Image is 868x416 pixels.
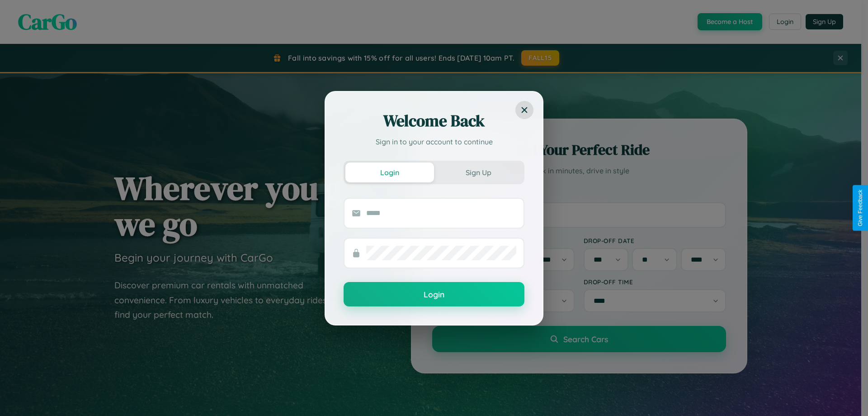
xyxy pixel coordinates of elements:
h2: Welcome Back [344,110,524,132]
button: Login [345,163,434,182]
p: Sign in to your account to continue [344,136,524,147]
button: Sign Up [434,163,523,182]
button: Login [344,282,524,306]
div: Give Feedback [857,190,863,226]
